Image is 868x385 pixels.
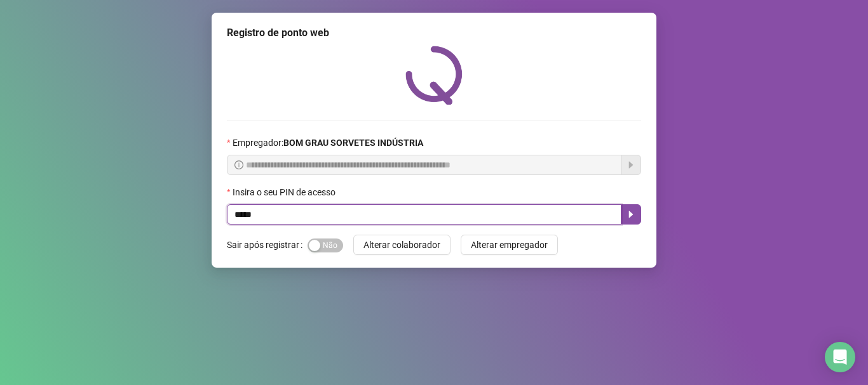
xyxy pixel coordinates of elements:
img: QRPoint [405,46,463,105]
div: Registro de ponto web [227,25,641,41]
span: Alterar empregador [471,238,548,252]
label: Sair após registrar [227,235,308,255]
label: Insira o seu PIN de acesso [227,185,344,199]
span: Empregador : [233,136,423,150]
span: Alterar colaborador [363,238,440,252]
button: Alterar colaborador [353,235,451,255]
span: info-circle [234,160,243,169]
strong: BOM GRAU SORVETES INDÚSTRIA [283,138,423,148]
div: Open Intercom Messenger [825,342,855,372]
span: caret-right [626,209,636,219]
button: Alterar empregador [461,235,558,255]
